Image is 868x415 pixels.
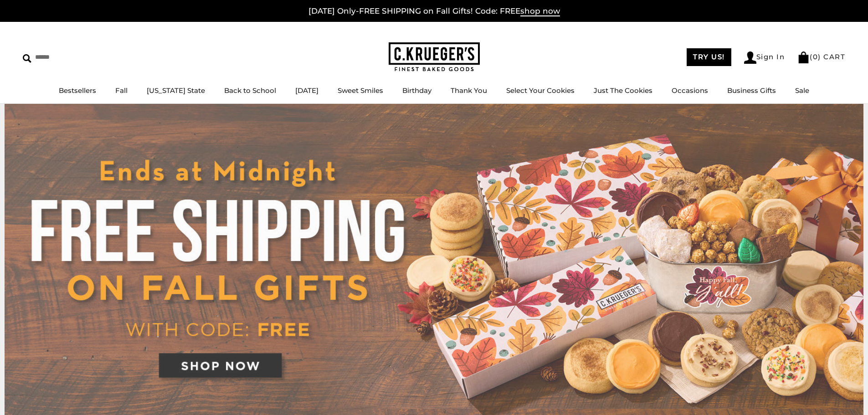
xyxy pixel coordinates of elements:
[338,86,383,95] a: Sweet Smiles
[727,86,776,95] a: Business Gifts
[672,86,708,95] a: Occasions
[23,54,31,63] img: Search
[687,48,731,66] a: TRY US!
[520,6,560,16] span: shop now
[506,86,575,95] a: Select Your Cookies
[308,6,560,16] a: [DATE] Only-FREE SHIPPING on Fall Gifts! Code: FREEshop now
[744,51,756,64] img: Account
[795,86,809,95] a: Sale
[744,51,785,64] a: Sign In
[115,86,128,95] a: Fall
[797,52,845,61] a: (0) CART
[59,86,96,95] a: Bestsellers
[389,42,480,72] img: C.KRUEGER'S
[295,86,318,95] a: [DATE]
[224,86,276,95] a: Back to School
[594,86,652,95] a: Just The Cookies
[813,52,818,61] span: 0
[451,86,487,95] a: Thank You
[797,51,810,63] img: Bag
[23,50,131,64] input: Search
[147,86,205,95] a: [US_STATE] State
[402,86,431,95] a: Birthday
